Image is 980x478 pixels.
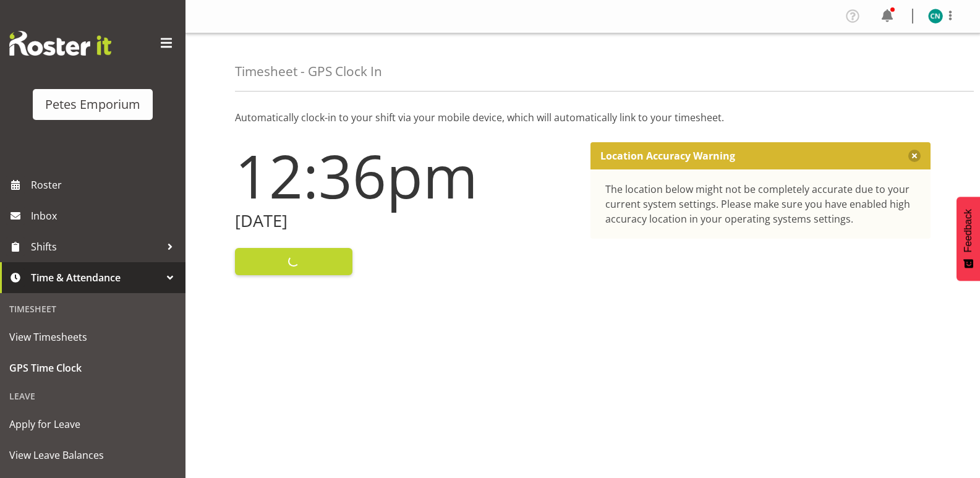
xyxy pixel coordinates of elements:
span: Roster [31,176,179,194]
a: GPS Time Clock [3,352,182,383]
span: Apply for Leave [9,415,176,433]
p: Location Accuracy Warning [600,150,735,162]
span: View Timesheets [9,328,176,346]
span: Inbox [31,207,179,225]
h2: [DATE] [235,211,576,231]
span: View Leave Balances [9,446,176,464]
button: Close message [908,150,921,162]
p: Automatically clock-in to your shift via your mobile device, which will automatically link to you... [235,110,931,125]
a: View Timesheets [3,322,182,352]
button: Feedback - Show survey [957,197,980,281]
span: Time & Attendance [31,268,161,287]
h4: Timesheet - GPS Clock In [235,64,382,79]
span: Shifts [31,237,161,256]
a: Apply for Leave [3,409,182,440]
span: GPS Time Clock [9,359,176,377]
img: Rosterit website logo [9,31,111,56]
div: Leave [3,383,182,409]
div: The location below might not be completely accurate due to your current system settings. Please m... [605,182,916,226]
a: View Leave Balances [3,440,182,471]
div: Timesheet [3,296,182,322]
div: Petes Emporium [45,95,140,114]
img: christine-neville11214.jpg [928,9,943,23]
h1: 12:36pm [235,142,576,209]
span: Feedback [963,209,974,252]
